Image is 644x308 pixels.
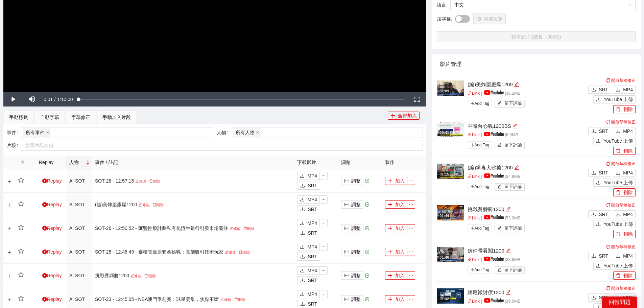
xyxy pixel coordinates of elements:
[234,298,238,301] span: delete
[506,207,511,212] span: edit
[497,101,502,106] span: edit
[512,122,518,130] div: 編輯
[616,129,620,134] span: download
[26,129,45,136] span: 所有事件
[308,182,317,189] span: SRT
[152,203,156,207] span: delete
[341,271,363,280] button: column-width調整
[596,263,601,269] span: upload
[137,203,151,207] a: 修改
[602,297,637,308] div: 回報問題
[613,105,636,113] button: delete刪除
[616,254,620,259] span: download
[300,173,305,179] span: download
[593,220,636,228] button: uploadYouTube 上傳
[591,170,596,176] span: download
[228,227,242,231] a: 修改
[468,132,587,139] p: | | 6.9 MB
[437,80,464,96] img: e76f49de-74d5-40c8-b30f-3841c0718f4b.jpg
[596,222,601,227] span: upload
[297,172,320,180] button: downloadMP4
[7,273,12,279] button: 展開行
[468,257,480,262] a: linkLink
[219,298,233,302] a: 修改
[385,248,407,256] button: plus加入
[616,87,620,93] span: download
[603,262,633,269] span: YouTube 上傳
[599,127,608,135] span: SRT
[497,184,502,189] span: edit
[603,137,633,145] span: YouTube 上傳
[468,164,587,172] div: (編)緝毒犬砂糖1200
[79,99,404,100] div: Progress Bar
[243,227,247,230] span: delete
[338,156,382,169] th: 調整
[407,273,415,278] span: ellipsis
[440,54,633,74] div: 影片管理
[341,200,363,209] button: column-width調整
[613,86,636,94] button: downloadMP4
[468,299,480,304] a: linkLink
[588,252,611,260] button: downloadSRT
[468,174,480,179] a: linkLink
[497,267,502,273] span: edit
[468,257,472,262] span: link
[256,131,259,134] span: close
[44,97,53,102] span: 0:01
[7,297,12,302] button: 展開行
[606,120,610,124] span: copy
[623,252,633,260] span: MP4
[468,173,587,180] p: | | 34.9 MB
[613,293,636,302] button: downloadMP4
[300,292,305,297] span: download
[319,290,328,298] button: ellipsis
[341,295,363,303] button: column-width調整
[599,294,608,301] span: SRT
[385,224,407,232] button: plus加入
[407,200,415,209] button: ellipsis
[588,127,611,135] button: downloadSRT
[497,143,502,148] span: edit
[36,156,67,169] th: Replay
[42,297,47,302] span: play-circle
[307,196,317,203] span: MP4
[603,179,633,186] span: YouTube 上傳
[593,95,636,103] button: uploadYouTube 上傳
[319,195,328,204] button: ellipsis
[308,206,317,213] span: SRT
[42,226,47,231] span: play-circle
[484,90,504,95] img: yt_logo_rgb_light.a676ea31.png
[297,229,320,237] button: downloadSRT
[308,277,317,284] span: SRT
[606,162,610,166] span: copy
[297,276,320,284] button: downloadSRT
[593,262,636,270] button: uploadYouTube 上傳
[7,179,12,184] button: 展開行
[220,298,224,301] span: edit
[297,219,320,227] button: downloadMP4
[307,219,317,227] span: MP4
[484,132,504,136] img: yt_logo_rgb_light.a676ea31.png
[591,295,596,301] span: download
[407,179,415,183] span: ellipsis
[233,298,247,302] a: 刪除
[616,190,621,195] span: delete
[308,253,317,260] span: SRT
[307,290,317,298] span: MP4
[319,266,328,275] button: ellipsis
[468,216,472,220] span: link
[437,1,448,8] span: 語言 :
[438,130,450,136] div: 00:41
[297,205,320,213] button: downloadSRT
[437,164,464,179] img: 8d1bd03a-4b15-4c4d-ab28-4082bca90aae.jpg
[506,247,511,255] div: 編輯
[297,300,320,308] button: downloadSRT
[613,169,636,177] button: downloadMP4
[613,210,636,218] button: downloadMP4
[341,177,363,185] button: column-width調整
[130,274,134,278] span: edit
[616,212,620,217] span: download
[223,250,237,254] a: 修改
[616,107,621,112] span: delete
[148,179,162,183] a: 刪除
